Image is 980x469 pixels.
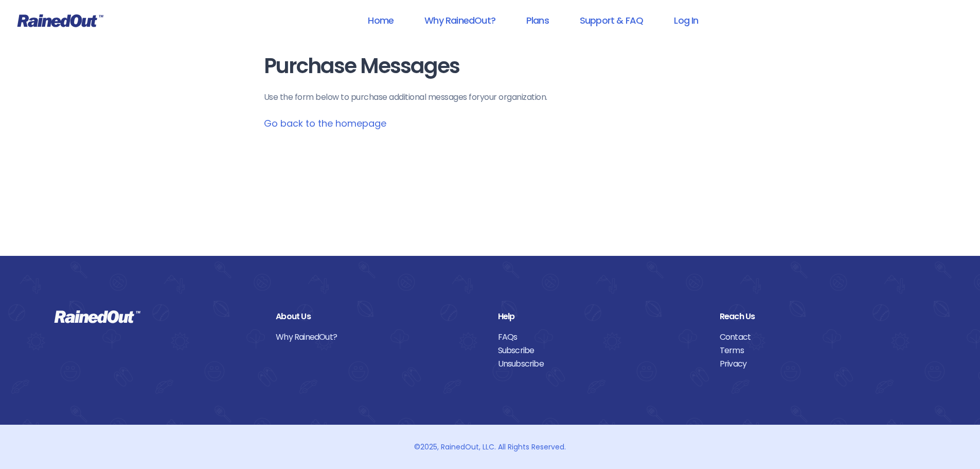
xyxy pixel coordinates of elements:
[411,9,509,32] a: Why RainedOut?
[720,357,926,371] a: Privacy
[498,357,704,371] a: Unsubscribe
[276,310,482,323] div: About Us
[264,91,717,103] p: Use the form below to purchase additional messages for your organization .
[498,344,704,357] a: Subscribe
[720,344,926,357] a: Terms
[264,117,386,130] a: Go back to the homepage
[720,331,926,344] a: Contact
[566,9,656,32] a: Support & FAQ
[513,9,562,32] a: Plans
[661,9,711,32] a: Log In
[276,331,482,344] a: Why RainedOut?
[498,331,704,344] a: FAQs
[354,9,407,32] a: Home
[498,310,704,323] div: Help
[720,310,926,323] div: Reach Us
[264,55,717,78] h1: Purchase Messages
